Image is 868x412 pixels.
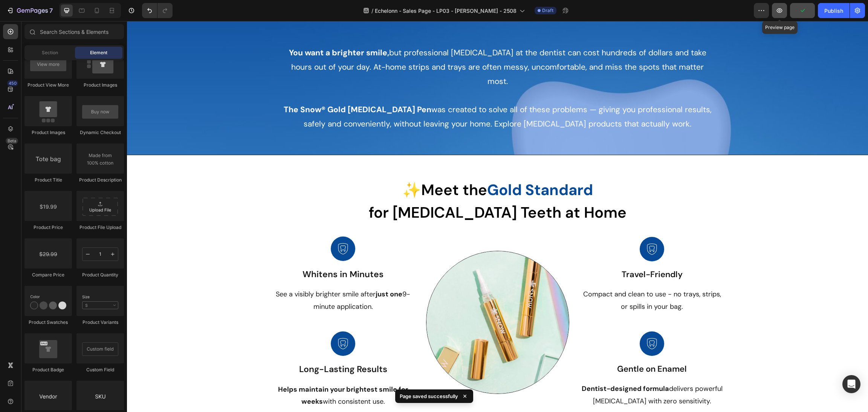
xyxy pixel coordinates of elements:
div: Product Description [76,177,124,183]
div: Product Images [24,129,72,136]
input: Search Sections & Elements [24,24,124,39]
img: gempages_562188886642525188-135c5ec2-7d4e-4897-898d-845ccf3bfba5.svg [204,310,228,335]
span: Draft [542,7,553,14]
div: Product Variants [76,319,124,326]
div: Product View More [24,82,72,89]
p: Page saved successfully [400,392,458,400]
img: gempages_562188886642525188-135c5ec2-7d4e-4897-898d-845ccf3bfba5.svg [204,215,228,240]
p: Whitens in Minutes [145,247,287,260]
div: Product Title [24,177,72,183]
p: Long-Lasting Results [145,342,287,355]
p: Travel-Friendly [454,247,596,259]
p: delivers powerful [MEDICAL_DATA] with zero sensitivity. [454,362,596,386]
img: gempages_562188886642525188-135c5ec2-7d4e-4897-898d-845ccf3bfba5.svg [513,310,537,335]
strong: You want a brighter smile [162,26,260,37]
div: Product File Upload [76,224,124,231]
div: Product Images [76,82,124,89]
div: Undo/Redo [142,3,173,18]
div: Compare Price [24,272,72,278]
strong: Gold Standard [360,159,466,179]
div: Product Price [24,224,72,231]
span: Section [42,49,58,56]
p: 7 [49,6,53,15]
p: was created to solve all of these problems — giving you professional results, safely and convenie... [154,82,587,110]
p: Gentle on Enamel [454,342,596,354]
span: Element [90,49,107,56]
div: 450 [7,80,18,86]
span: / [371,7,373,15]
div: Product Badge [24,366,72,373]
div: Beta [6,138,18,144]
iframe: Design area [127,21,868,412]
strong: just one [249,269,275,278]
span: for [MEDICAL_DATA] Teeth at Home [242,182,500,201]
p: but professional [MEDICAL_DATA] at the dentist can cost hundreds of dollars and take hours out of... [154,25,587,67]
strong: , [260,26,262,37]
img: gempages_562188886642525188-135c5ec2-7d4e-4897-898d-845ccf3bfba5.svg [513,216,537,240]
strong: Dentist-designed formula [455,363,542,372]
p: Compact and clean to use - no trays, strips, or spills in your bag. [454,267,596,291]
span: ✨Meet the [275,159,360,179]
span: Echelonn - Sales Page - LP03 - [PERSON_NAME] - 2508 [375,7,517,15]
div: Open Intercom Messenger [842,375,860,393]
strong: The Snow® Gold [MEDICAL_DATA] Pen [157,83,304,94]
p: with consistent use. [145,362,287,387]
button: Publish [818,3,850,18]
span: See a visibly brighter smile after 9-minute application. [149,269,283,290]
div: Product Swatches [24,319,72,326]
div: Product Quantity [76,272,124,278]
div: Publish [824,7,843,15]
div: Custom Field [76,366,124,373]
img: gempages_562188886642525188-148c9131-7938-4822-a827-c4b6a830c3d1.webp [299,230,442,373]
div: Dynamic Checkout [76,129,124,136]
button: 7 [3,3,56,18]
strong: Helps maintain your brightest smile for weeks [151,364,281,385]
